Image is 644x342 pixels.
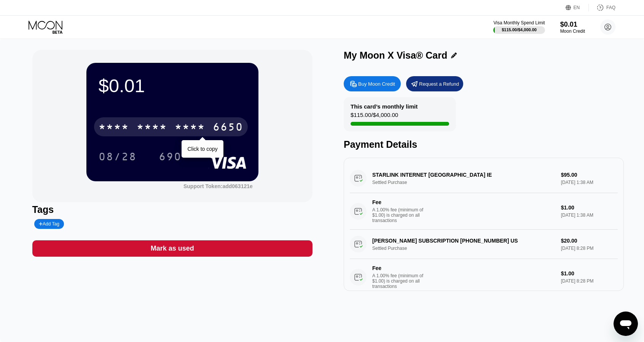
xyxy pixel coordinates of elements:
[502,27,537,32] div: $115.00 / $4,000.00
[187,146,217,152] div: Click to copy
[99,152,137,164] div: 08/28
[183,183,253,189] div: Support Token: add063121e
[358,81,395,87] div: Buy Moon Credit
[560,21,585,34] div: $0.01Moon Credit
[493,20,545,34] div: Visa Monthly Spend Limit$115.00/$4,000.00
[372,207,429,223] div: A 1.00% fee (minimum of $1.00) is charged on all transactions
[344,76,401,91] div: Buy Moon Credit
[561,270,618,276] div: $1.00
[560,29,585,34] div: Moon Credit
[372,199,426,205] div: Fee
[151,244,194,253] div: Mark as used
[560,21,585,29] div: $0.01
[566,4,589,11] div: EN
[419,81,459,87] div: Request a Refund
[561,213,618,218] div: [DATE] 1:38 AM
[574,5,580,10] div: EN
[561,278,618,284] div: [DATE] 8:28 PM
[372,265,426,271] div: Fee
[99,75,246,96] div: $0.01
[32,204,312,215] div: Tags
[34,219,64,229] div: Add Tag
[606,5,615,10] div: FAQ
[493,20,545,26] div: Visa Monthly Spend Limit
[350,259,618,296] div: FeeA 1.00% fee (minimum of $1.00) is charged on all transactions$1.00[DATE] 8:28 PM
[350,193,618,230] div: FeeA 1.00% fee (minimum of $1.00) is charged on all transactions$1.00[DATE] 1:38 AM
[213,122,243,134] div: 6650
[344,50,447,61] div: My Moon X Visa® Card
[561,205,618,211] div: $1.00
[344,139,624,150] div: Payment Details
[32,240,312,257] div: Mark as used
[351,112,398,122] div: $115.00 / $4,000.00
[614,312,638,336] iframe: Кнопка запуска окна обмена сообщениями
[372,273,429,289] div: A 1.00% fee (minimum of $1.00) is charged on all transactions
[39,221,59,227] div: Add Tag
[93,147,142,166] div: 08/28
[589,4,615,11] div: FAQ
[153,147,187,166] div: 690
[159,152,182,164] div: 690
[351,103,418,110] div: This card’s monthly limit
[406,76,463,91] div: Request a Refund
[183,183,253,189] div: Support Token:add063121e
